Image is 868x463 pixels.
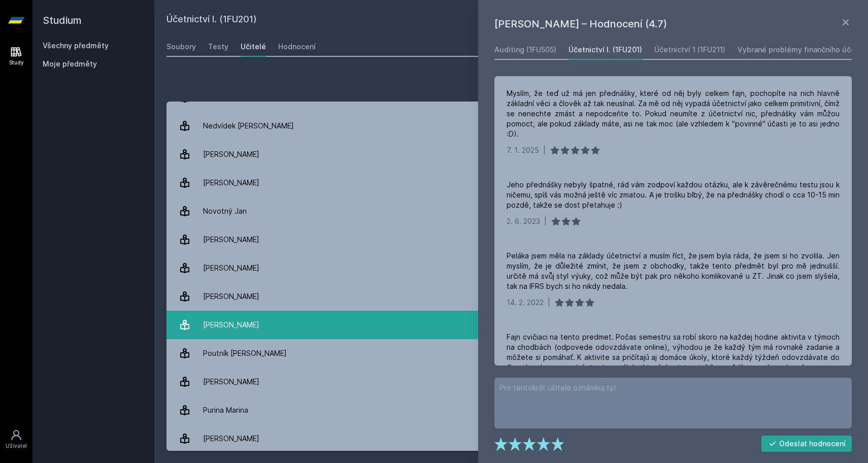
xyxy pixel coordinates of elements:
div: Purina Marina [203,400,248,420]
a: [PERSON_NAME] 35 hodnocení 4.9 [166,368,856,396]
a: [PERSON_NAME] 35 hodnocení 4.7 [166,225,856,254]
a: Hodnocení [278,37,316,57]
div: | [544,216,547,226]
a: Soubory [166,37,196,57]
div: [PERSON_NAME] [203,229,259,250]
div: Soubory [166,42,196,52]
div: Peláka jsem měla na základy účetnictví a musím říct, že jsem byla ráda, že jsem si ho zvolila. Je... [507,251,840,291]
a: Uživatel [2,424,30,455]
a: Purina Marina 7 hodnocení 4.3 [166,396,856,424]
div: [PERSON_NAME] [203,144,259,164]
h2: Účetnictví I. (1FU201) [166,12,742,28]
div: 7. 1. 2025 [507,145,539,155]
a: [PERSON_NAME] 4 hodnocení 3.8 [166,169,856,197]
div: | [543,145,546,155]
div: Novotný Jan [203,201,247,221]
div: [PERSON_NAME] [203,315,259,335]
a: [PERSON_NAME] 27 hodnocení 3.9 [166,282,856,311]
div: [PERSON_NAME] [203,372,259,392]
a: Poutník [PERSON_NAME] 4 hodnocení 4.8 [166,339,856,368]
div: Hodnocení [278,42,316,52]
a: [PERSON_NAME] 4 hodnocení 3.8 [166,140,856,169]
span: Moje předměty [43,59,97,69]
button: Odeslat hodnocení [761,436,852,452]
div: Učitelé [241,42,266,52]
a: [PERSON_NAME] 1 hodnocení 3.0 [166,254,856,282]
a: [PERSON_NAME] 5 hodnocení 3.8 [166,424,856,453]
div: [PERSON_NAME] [203,286,259,307]
div: Poutník [PERSON_NAME] [203,343,287,363]
div: Testy [208,42,228,52]
div: | [548,297,550,308]
a: Nedvídek [PERSON_NAME] 2 hodnocení 5.0 [166,112,856,140]
a: Study [2,41,30,72]
a: [PERSON_NAME] 5 hodnocení 2.2 [166,311,856,339]
a: Učitelé [241,37,266,57]
div: Uživatel [6,442,27,450]
div: Study [9,59,24,67]
a: Testy [208,37,228,57]
div: 14. 2. 2022 [507,297,544,308]
div: [PERSON_NAME] [203,258,259,278]
div: Myslím, že teď už má jen přednášky, které od něj byly celkem fajn, pochopíte na nich hlavně zákla... [507,88,840,139]
div: Fajn cvičiaci na tento predmet. Počas semestru sa robí skoro na každej hodine aktivita v týmoch n... [507,332,840,423]
a: Novotný Jan 4 hodnocení 3.0 [166,197,856,225]
div: Nedvídek [PERSON_NAME] [203,116,294,136]
a: Všechny předměty [43,41,109,50]
div: [PERSON_NAME] [203,173,259,193]
div: [PERSON_NAME] [203,428,259,449]
div: Jeho přednášky nebyly špatné, rád vám zodpoví každou otázku, ale k závěrečnému testu jsou k ničem... [507,180,840,210]
div: 2. 6. 2023 [507,216,540,226]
